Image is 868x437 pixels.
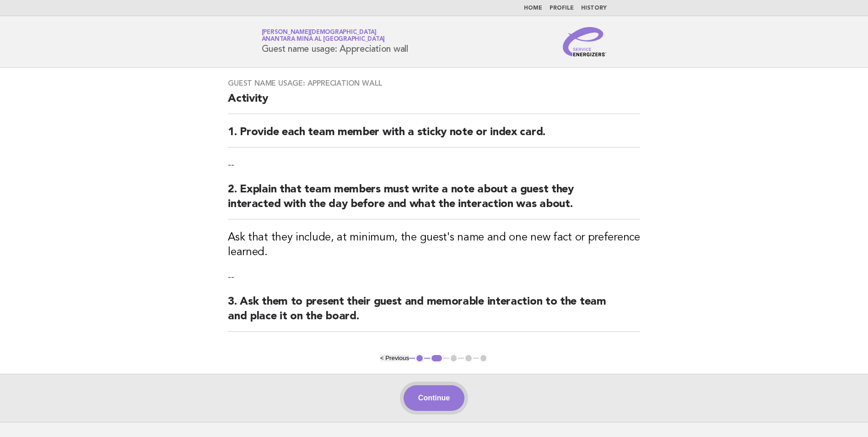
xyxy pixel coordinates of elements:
[262,30,408,54] h1: Guest name usage: Appreciation wall
[262,37,385,43] span: Anantara Mina al [GEOGRAPHIC_DATA]
[415,354,424,363] button: 1
[228,92,640,114] h2: Activity
[228,295,640,332] h2: 3. Ask them to present their guest and memorable interaction to the team and place it on the board.
[524,5,542,11] a: Home
[430,354,443,363] button: 2
[563,27,607,56] img: Service Energizers
[228,230,640,260] h3: Ask that they include, at minimum, the guest's name and one new fact or preference learned.
[262,29,385,42] a: [PERSON_NAME][DEMOGRAPHIC_DATA]Anantara Mina al [GEOGRAPHIC_DATA]
[228,79,640,88] h3: Guest name usage: Appreciation wall
[228,182,640,219] h2: 2. Explain that team members must write a note about a guest they interacted with the day before ...
[550,5,574,11] a: Profile
[228,158,640,171] p: --
[581,5,607,11] a: History
[404,385,464,411] button: Continue
[380,355,409,361] button: < Previous
[228,271,640,284] p: --
[228,125,640,147] h2: 1. Provide each team member with a sticky note or index card.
